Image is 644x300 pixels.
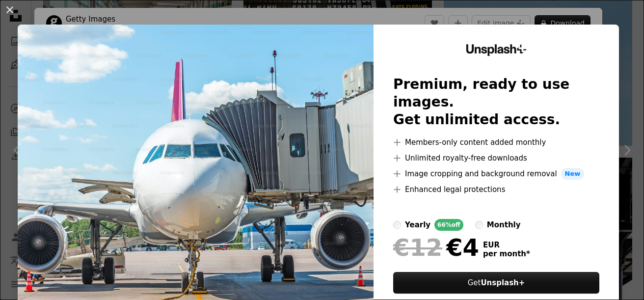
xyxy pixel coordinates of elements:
div: 66% off [434,219,463,231]
button: GetUnsplash+ [393,272,599,294]
div: yearly [405,219,430,231]
li: Unlimited royalty-free downloads [393,152,599,164]
li: Image cropping and background removal [393,168,599,180]
div: €4 [393,235,479,260]
strong: Unsplash+ [481,278,525,287]
span: €12 [393,235,442,260]
span: EUR [483,241,530,249]
li: Members-only content added monthly [393,136,599,148]
span: New [561,168,585,180]
input: yearly66%off [393,221,401,229]
input: monthly [475,221,483,229]
h2: Premium, ready to use images. Get unlimited access. [393,76,599,129]
span: per month * [483,249,530,258]
div: monthly [487,219,521,231]
li: Enhanced legal protections [393,184,599,195]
